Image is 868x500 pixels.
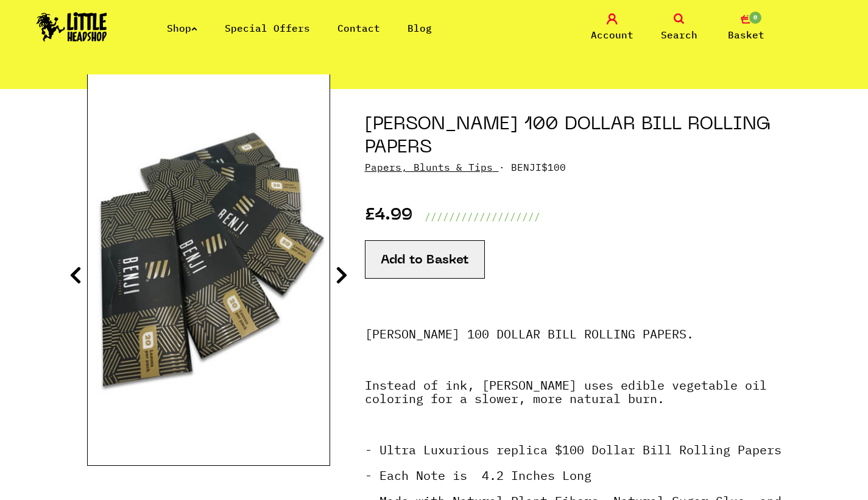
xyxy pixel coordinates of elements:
[748,10,763,25] span: 0
[88,114,330,416] img: BENJI 100 DOLLAR BILL ROLLING PAPERS image 1
[365,209,412,224] p: £4.99
[425,209,540,224] p: ///////////////////
[225,22,310,34] a: Special Offers
[365,326,694,342] strong: [PERSON_NAME] 100 DOLLAR BILL ROLLING PAPERS.
[337,22,380,34] a: Contact
[167,22,197,34] a: Shop
[661,27,697,42] span: Search
[716,13,777,42] a: 0 Basket
[365,240,485,279] button: Add to Basket
[365,160,782,174] p: · BENJI$100
[365,467,591,484] strong: - Each Note is 4.2 Inches Long
[591,27,633,42] span: Account
[365,441,782,458] strong: - Ultra Luxurious replica $100 Dollar Bill Rolling Papers
[408,22,432,34] a: Blog
[365,161,493,173] a: Papers, Blunts & Tips
[37,12,107,41] img: Little Head Shop Logo
[728,27,764,42] span: Basket
[365,377,767,407] strong: Instead of ink, [PERSON_NAME] uses edible vegetable oil coloring for a slower, more natural burn.
[365,113,782,160] h1: [PERSON_NAME] 100 DOLLAR BILL ROLLING PAPERS
[649,13,710,42] a: Search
